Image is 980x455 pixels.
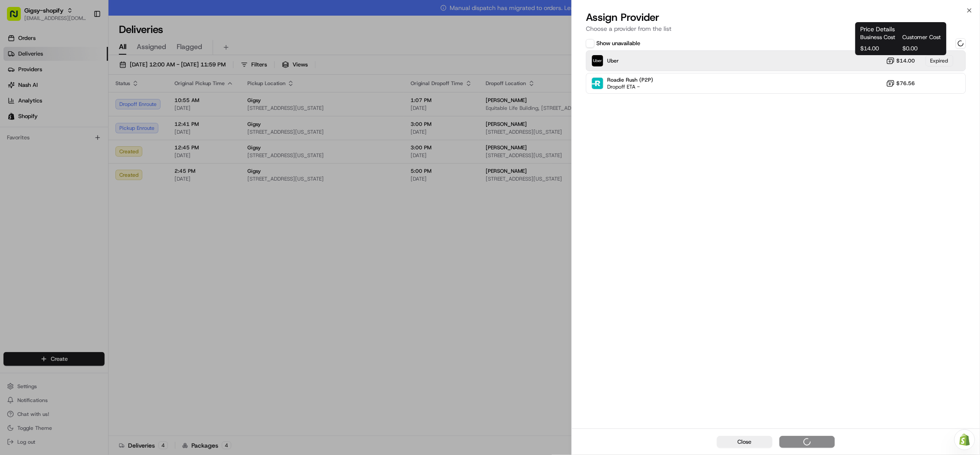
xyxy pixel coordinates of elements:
[18,82,34,98] img: 9188753566659_6852d8bf1fb38e338040_72.png
[9,82,24,98] img: 1736555255976-a54dd68f-1ca7-489b-9aae-adbdc363a1c4
[897,80,915,87] span: $76.56
[39,82,142,91] div: Start new chat
[17,170,66,179] span: Knowledge Base
[148,85,158,96] button: Start new chat
[607,76,653,83] span: Roadie Rush (P2P)
[897,57,915,64] span: $14.00
[738,438,752,446] span: Close
[72,134,75,141] span: •
[61,191,105,198] a: Powered byPylon
[926,55,954,66] div: Expired
[903,45,941,53] span: $0.00
[9,112,58,119] div: Past conversations
[9,126,23,140] img: Sarah Lucier
[717,436,773,448] button: Close
[135,111,158,121] button: See all
[607,57,619,64] span: Uber
[9,8,26,26] img: Nash
[5,167,70,182] a: 📗Knowledge Base
[596,40,640,47] label: Show unavailable
[861,33,899,41] span: Business Cost
[586,10,966,24] h2: Assign Provider
[77,134,95,141] span: [DATE]
[886,56,915,65] button: $14.00
[23,56,143,65] input: Clear
[27,134,70,141] span: [PERSON_NAME]
[886,79,915,88] button: $76.56
[73,171,80,178] div: 💻
[903,33,941,41] span: Customer Cost
[82,170,139,179] span: API Documentation
[9,171,16,178] div: 📗
[592,78,603,89] img: Roadie Rush (P2P)
[86,191,105,198] span: Pylon
[586,24,966,33] p: Choose a provider from the list
[861,25,941,33] h1: Price Details
[607,83,653,90] span: Dropoff ETA -
[39,91,119,98] div: We're available if you need us!
[9,34,158,48] p: Welcome 👋
[592,55,603,66] img: Uber
[70,167,143,182] a: 💻API Documentation
[861,45,899,53] span: $14.00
